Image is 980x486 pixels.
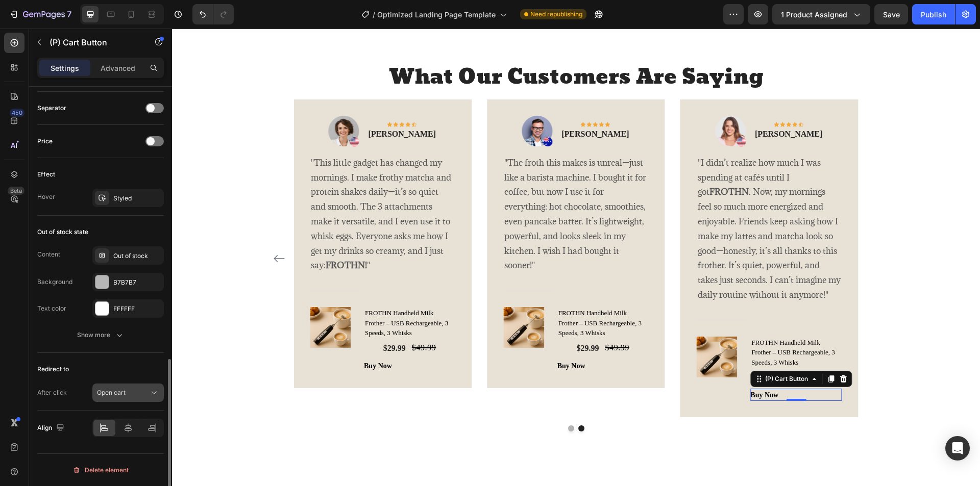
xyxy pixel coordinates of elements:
div: $29.99 [597,342,621,356]
div: Text color [37,304,66,313]
span: Need republishing [530,10,582,19]
h1: FROTHN Handheld Milk Frother – USB Rechargeable, 3 Speeds, 3 Whisks [385,278,477,311]
button: Dot [396,397,402,403]
div: Beta [8,187,24,195]
div: $29.99 [210,313,235,327]
div: Redirect to [37,365,69,374]
div: Align [37,421,66,435]
button: Delete element [37,462,164,478]
strong: FROTHN! [154,231,195,242]
button: Buy Now [192,332,220,343]
div: Content [37,250,60,259]
div: $49.99 [432,313,458,326]
div: Out of stock [113,251,161,261]
h1: FROTHN Handheld Milk Frother – USB Rechargeable, 3 Speeds, 3 Whisks [578,308,670,340]
button: Open cart [92,383,164,402]
div: After click [37,388,67,397]
img: Alt Image [543,87,574,118]
p: "I didn’t realize how much I was spending at cafés until I got . Now, my mornings feel so much mo... [526,127,669,274]
img: Alt Image [350,87,380,118]
div: Open Intercom Messenger [945,436,970,461]
iframe: Design area [172,29,980,486]
p: (P) Cart Button [50,36,136,48]
p: Settings [51,63,79,73]
div: Out of stock state [37,227,88,237]
button: Dot [406,397,412,403]
div: Show more [77,330,125,340]
div: Effect [37,170,55,179]
div: $29.99 [403,313,428,327]
button: Save [874,4,908,24]
div: Price [37,137,53,146]
div: (P) Cart Button [591,346,638,355]
span: Save [883,10,900,19]
span: Optimized Landing Page Template [377,9,496,20]
button: 1 product assigned [772,4,870,24]
button: Buy Now [385,332,413,343]
button: 7 [4,4,76,24]
div: FFFFFF [113,304,161,314]
button: Publish [912,4,955,24]
span: / [373,9,375,20]
span: Open cart [97,389,126,396]
div: B7B7B7 [113,278,161,287]
div: $49.99 [625,342,652,355]
p: "This little gadget has changed my mornings. I make frothy matcha and protein shakes daily—it’s s... [139,127,282,244]
p: [PERSON_NAME] [389,99,457,112]
p: [PERSON_NAME] [197,99,264,112]
strong: FROTHN [537,158,577,169]
p: "The froth this makes is unreal—just like a barista machine. I bought it for coffee, but now I us... [332,127,476,244]
h1: FROTHN Handheld Milk Frother – USB Rechargeable, 3 Speeds, 3 Whisks [192,278,283,311]
div: Styled [113,194,161,203]
button: Buy Now [578,361,606,372]
button: Show more [37,326,164,344]
span: 1 product assigned [781,9,847,20]
p: [PERSON_NAME] [583,99,650,112]
div: Hover [37,192,55,201]
p: Advanced [101,63,135,73]
div: Undo/Redo [192,4,234,24]
div: 450 [10,109,24,117]
div: $49.99 [239,313,265,326]
div: Separator [37,104,66,113]
div: Publish [921,9,946,20]
p: 7 [67,8,71,20]
div: Background [37,277,72,287]
div: Delete element [72,464,129,476]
